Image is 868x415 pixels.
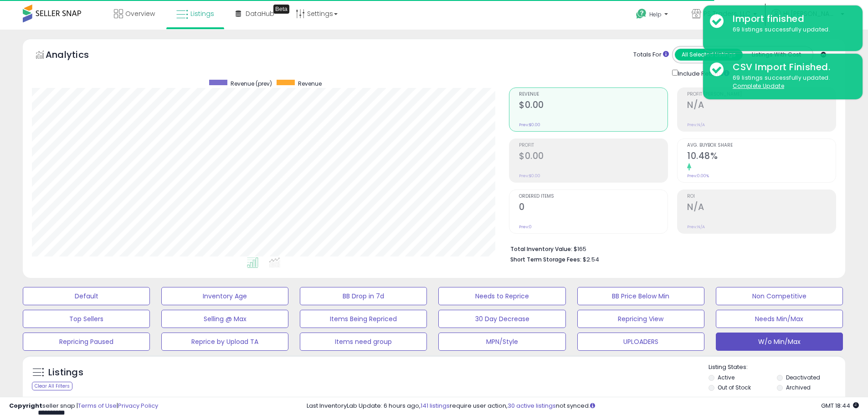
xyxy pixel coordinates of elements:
[716,310,843,328] button: Needs Min/Max
[519,122,540,128] small: Prev: $0.00
[125,9,155,18] span: Overview
[716,287,843,305] button: Non Competitive
[577,287,704,305] button: BB Price Below Min
[519,100,668,112] h2: $0.00
[519,173,540,179] small: Prev: $0.00
[23,310,150,328] button: Top Sellers
[23,333,150,351] button: Repricing Paused
[519,224,532,230] small: Prev: 0
[577,333,704,351] button: UPLOADERS
[675,49,743,61] button: All Selected Listings
[633,51,669,59] div: Totals For
[161,310,288,328] button: Selling @ Max
[32,382,72,390] div: Clear All Filters
[510,243,829,254] li: $165
[687,151,836,163] h2: 10.48%
[438,310,565,328] button: 30 Day Decrease
[577,310,704,328] button: Repricing View
[246,9,274,18] span: DataHub
[519,194,668,199] span: Ordered Items
[78,401,117,410] a: Terms of Use
[9,402,158,410] div: seller snap | |
[438,333,565,351] button: MPN/Style
[519,202,668,214] h2: 0
[231,80,272,87] span: Revenue (prev)
[508,401,556,410] a: 30 active listings
[687,194,836,199] span: ROI
[583,255,599,264] span: $2.54
[300,310,427,328] button: Items Being Repriced
[298,80,322,87] span: Revenue
[307,402,859,410] div: Last InventoryLab Update: 6 hours ago, require user action, not synced.
[48,366,83,379] h5: Listings
[519,92,668,97] span: Revenue
[438,287,565,305] button: Needs to Reprice
[190,9,214,18] span: Listings
[687,122,705,128] small: Prev: N/A
[687,224,705,230] small: Prev: N/A
[510,245,572,253] b: Total Inventory Value:
[786,374,820,381] label: Deactivated
[300,287,427,305] button: BB Drop in 7d
[519,151,668,163] h2: $0.00
[709,363,845,372] p: Listing States:
[46,48,107,63] h5: Analytics
[687,202,836,214] h2: N/A
[716,333,843,351] button: W/o Min/Max
[687,100,836,112] h2: N/A
[718,384,751,391] label: Out of Stock
[821,401,859,410] span: 2025-09-15 18:44 GMT
[421,401,450,410] a: 141 listings
[726,61,856,74] div: CSV Import Finished.
[687,143,836,148] span: Avg. Buybox Share
[629,1,677,30] a: Help
[9,401,42,410] strong: Copyright
[649,10,662,18] span: Help
[300,333,427,351] button: Items need group
[273,5,289,14] div: Tooltip anchor
[687,92,836,97] span: Profit [PERSON_NAME]
[726,26,856,34] div: 69 listings successfully updated.
[510,256,581,263] b: Short Term Storage Fees:
[23,287,150,305] button: Default
[161,287,288,305] button: Inventory Age
[519,143,668,148] span: Profit
[687,173,709,179] small: Prev: 0.00%
[665,68,740,78] div: Include Returns
[726,12,856,26] div: Import finished
[733,82,784,90] u: Complete Update
[118,401,158,410] a: Privacy Policy
[726,74,856,91] div: 69 listings successfully updated.
[786,384,811,391] label: Archived
[636,8,647,20] i: Get Help
[718,374,734,381] label: Active
[161,333,288,351] button: Reprice by Upload TA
